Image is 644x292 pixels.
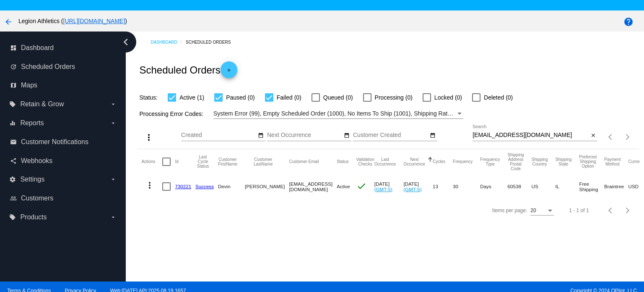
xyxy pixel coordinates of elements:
span: Processing (0) [375,92,413,103]
span: Locked (0) [434,92,462,103]
mat-cell: Devin [218,174,245,199]
mat-icon: more_vert [144,132,154,142]
mat-header-cell: Actions [141,149,162,174]
span: Scheduled Orders [21,63,75,71]
mat-icon: close [590,132,596,139]
div: 1 - 1 of 1 [569,208,589,213]
button: Change sorting for CustomerLastName [245,157,281,166]
mat-cell: 13 [433,174,453,199]
span: Active (1) [179,92,204,103]
button: Change sorting for ShippingState [555,157,571,166]
input: Created [181,132,257,139]
button: Change sorting for Id [175,159,178,164]
input: Next Occurrence [267,132,343,139]
span: Failed (0) [277,92,301,103]
span: Reports [20,119,44,127]
button: Change sorting for FrequencyType [480,157,500,166]
button: Next page [619,129,636,145]
mat-icon: help [623,17,634,27]
i: dashboard [10,45,17,51]
i: update [10,63,17,70]
i: chevron_left [119,35,132,49]
span: Customer Notifications [21,138,88,146]
a: update Scheduled Orders [10,60,117,74]
button: Change sorting for NextOccurrenceUtc [403,157,425,166]
a: people_outline Customers [10,192,117,205]
span: Retain & Grow [20,100,64,108]
mat-icon: date_range [258,132,264,139]
a: email Customer Notifications [10,135,117,149]
a: (GMT-5) [374,187,392,192]
span: Processing Error Codes: [139,110,203,117]
i: local_offer [9,101,16,108]
i: equalizer [9,120,16,126]
a: (GMT-5) [403,187,421,192]
a: map Maps [10,79,117,92]
span: Active [337,184,350,189]
button: Change sorting for LastProcessingCycleId [195,155,210,168]
span: Dashboard [21,44,54,52]
button: Change sorting for Status [337,159,348,164]
a: Success [195,184,214,189]
mat-header-cell: Validation Checks [356,149,374,174]
mat-cell: [PERSON_NAME] [245,174,289,199]
span: Products [20,213,47,221]
span: 20 [530,208,536,213]
i: share [10,158,17,164]
span: Legion Athletics ( ) [18,18,127,24]
mat-icon: date_range [430,132,436,139]
a: Dashboard [151,36,186,49]
button: Change sorting for LastOccurrenceUtc [374,157,396,166]
button: Change sorting for PaymentMethod.Type [604,157,621,166]
input: Customer Created [353,132,428,139]
i: arrow_drop_down [110,101,117,108]
i: arrow_drop_down [110,214,117,221]
span: Settings [20,176,44,183]
i: people_outline [10,195,17,202]
button: Clear [589,131,597,140]
mat-cell: IL [555,174,579,199]
span: Maps [21,82,37,89]
input: Search [473,132,589,139]
mat-cell: 60538 [508,174,532,199]
h2: Scheduled Orders [139,61,237,78]
i: email [10,139,17,145]
button: Change sorting for CustomerFirstName [218,157,237,166]
i: map [10,82,17,89]
mat-icon: add [224,67,234,77]
mat-cell: US [532,174,556,199]
button: Change sorting for Cycles [433,159,445,164]
a: Scheduled Orders [186,36,238,49]
span: Queued (0) [323,92,353,103]
button: Change sorting for ShippingPostcode [508,153,524,171]
div: Items per page: [492,208,527,213]
button: Change sorting for Frequency [453,159,473,164]
mat-icon: arrow_back [3,17,13,27]
i: arrow_drop_down [110,176,117,183]
a: share Webhooks [10,154,117,168]
mat-cell: [DATE] [374,174,404,199]
span: Paused (0) [226,92,254,103]
mat-select: Items per page: [530,208,554,214]
span: Webhooks [21,157,52,165]
mat-icon: date_range [344,132,350,139]
span: Deleted (0) [484,92,513,103]
mat-cell: Days [480,174,507,199]
mat-icon: check [356,181,366,191]
mat-cell: 30 [453,174,480,199]
button: Next page [619,202,636,219]
button: Previous page [602,129,619,145]
mat-select: Filter by Processing Error Codes [213,108,463,119]
span: Customers [21,195,53,202]
i: local_offer [9,214,16,221]
button: Change sorting for ShippingCountry [532,157,548,166]
i: settings [9,176,16,183]
a: [URL][DOMAIN_NAME] [63,18,125,24]
a: 730221 [175,184,191,189]
button: Change sorting for PreferredShippingOption [579,155,597,168]
mat-cell: [EMAIL_ADDRESS][DOMAIN_NAME] [289,174,337,199]
i: arrow_drop_down [110,120,117,126]
button: Previous page [602,202,619,219]
mat-cell: [DATE] [403,174,433,199]
mat-cell: Braintree [604,174,628,199]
